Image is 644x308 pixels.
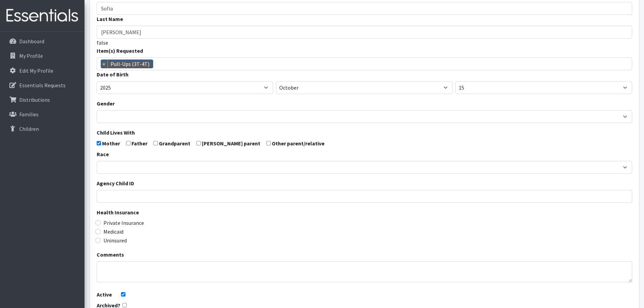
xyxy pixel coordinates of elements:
label: Gender [97,99,115,108]
label: Father [132,139,147,147]
label: Item(s) Requested [97,47,143,55]
label: Grandparent [159,139,190,147]
label: Uninsured [103,236,127,244]
p: My Profile [19,52,43,59]
label: Agency Child ID [97,179,134,187]
a: Essentials Requests [3,78,82,92]
label: Medicaid [103,228,123,236]
a: Distributions [3,93,82,106]
label: Mother [102,139,120,147]
a: Children [3,122,82,136]
label: Child Lives With [97,128,135,137]
a: Families [3,108,82,121]
p: Families [19,111,39,118]
p: Children [19,125,39,132]
a: Dashboard [3,34,82,48]
label: Race [97,150,109,158]
li: Pull-Ups (3T-4T) [101,60,153,68]
p: Essentials Requests [19,82,66,89]
p: Distributions [19,96,50,103]
legend: Health Insurance [97,208,632,219]
label: Private Insurance [103,219,144,227]
label: Active [97,290,112,299]
label: [PERSON_NAME] parent [202,139,260,147]
span: × [101,60,108,68]
a: Edit My Profile [3,64,82,77]
p: Dashboard [19,38,44,45]
label: Last Name [97,15,123,23]
a: My Profile [3,49,82,63]
label: Date of Birth [97,70,128,78]
label: Comments [97,251,124,259]
label: Other parent/relative [272,139,325,147]
img: HumanEssentials [3,4,82,27]
p: Edit My Profile [19,67,53,74]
